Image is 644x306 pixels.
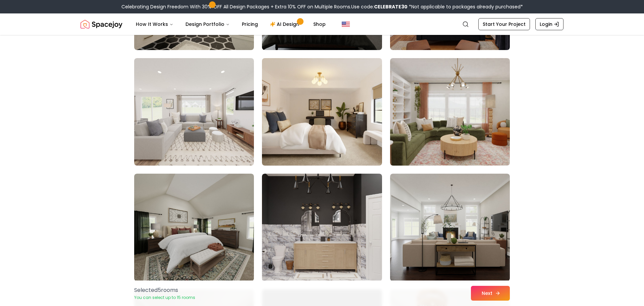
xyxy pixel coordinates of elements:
img: Room room-28 [134,174,254,281]
span: *Not applicable to packages already purchased* [408,3,523,10]
button: How It Works [130,17,179,31]
img: Room room-29 [262,174,382,281]
div: Celebrating Design Freedom With 30% OFF All Design Packages + Extra 10% OFF on Multiple Rooms. [121,3,523,10]
p: You can select up to 15 rooms [134,295,195,300]
a: AI Design [265,17,307,31]
img: Room room-26 [262,58,382,166]
a: Pricing [236,17,263,31]
nav: Global [80,13,563,35]
span: Use code: [351,3,408,10]
a: Login [535,18,563,30]
img: Spacejoy Logo [80,17,122,31]
img: Room room-27 [390,58,510,166]
button: Design Portfolio [180,17,235,31]
a: Start Your Project [478,18,530,30]
p: Selected 5 room s [134,286,195,294]
img: Room room-25 [134,58,254,166]
a: Shop [308,17,331,31]
b: CELEBRATE30 [374,3,408,10]
img: United States [342,20,350,28]
nav: Main [130,17,331,31]
a: Spacejoy [80,17,122,31]
img: Room room-30 [390,174,510,281]
button: Next [471,286,510,301]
